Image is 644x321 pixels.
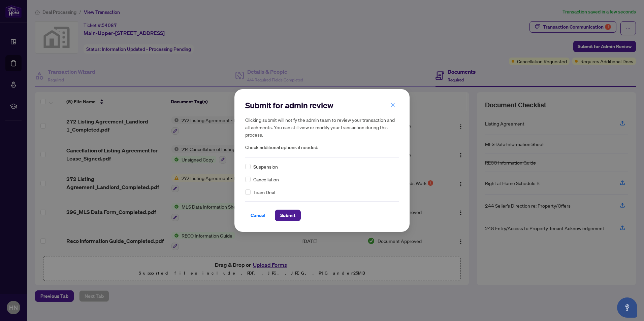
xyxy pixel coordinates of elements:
span: Suspension [253,163,278,170]
button: Cancel [245,210,271,221]
span: Submit [280,210,295,221]
span: Cancel [251,210,265,221]
h2: Submit for admin review [245,100,399,111]
button: Open asap [617,297,637,318]
h5: Clicking submit will notify the admin team to review your transaction and attachments. You can st... [245,116,399,138]
button: Submit [275,210,301,221]
span: Team Deal [253,188,275,196]
span: Check additional options if needed: [245,144,399,151]
span: Cancellation [253,176,279,183]
span: close [390,103,395,107]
